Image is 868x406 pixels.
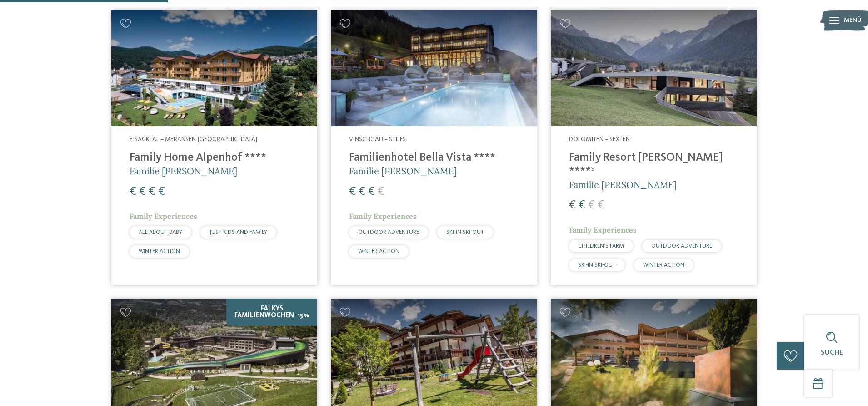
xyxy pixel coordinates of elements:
span: Eisacktal – Meransen-[GEOGRAPHIC_DATA] [130,136,257,142]
span: € [588,199,595,211]
span: OUTDOOR ADVENTURE [651,243,712,249]
span: Family Experiences [130,212,197,221]
span: € [569,199,576,211]
h4: Family Home Alpenhof **** [130,151,299,165]
span: Dolomiten – Sexten [569,136,630,142]
a: Familienhotels gesucht? Hier findet ihr die besten! Vinschgau – Stilfs Familienhotel Bella Vista ... [331,10,537,284]
h4: Familienhotel Bella Vista **** [349,151,519,165]
span: € [378,186,384,198]
span: Family Experiences [349,212,417,221]
span: Family Experiences [569,225,637,234]
img: Family Home Alpenhof **** [111,10,317,126]
span: JUST KIDS AND FAMILY [210,229,267,235]
span: € [598,199,604,211]
span: € [359,186,365,198]
span: € [158,186,165,198]
span: Familie [PERSON_NAME] [130,165,237,177]
h4: Family Resort [PERSON_NAME] ****ˢ [569,151,738,178]
img: Familienhotels gesucht? Hier findet ihr die besten! [331,10,537,126]
span: Vinschgau – Stilfs [349,136,406,142]
span: OUTDOOR ADVENTURE [358,229,419,235]
span: € [149,186,155,198]
span: WINTER ACTION [643,262,684,268]
span: Suche [821,349,843,356]
span: € [368,186,375,198]
span: WINTER ACTION [358,249,399,254]
span: € [579,199,585,211]
a: Familienhotels gesucht? Hier findet ihr die besten! Eisacktal – Meransen-[GEOGRAPHIC_DATA] Family... [111,10,317,284]
span: Familie [PERSON_NAME] [569,179,677,190]
span: CHILDREN’S FARM [578,243,624,249]
img: Family Resort Rainer ****ˢ [551,10,757,126]
span: € [130,186,136,198]
span: SKI-IN SKI-OUT [578,262,616,268]
a: Familienhotels gesucht? Hier findet ihr die besten! Dolomiten – Sexten Family Resort [PERSON_NAME... [551,10,757,284]
span: WINTER ACTION [139,249,180,254]
span: SKI-IN SKI-OUT [446,229,484,235]
span: € [349,186,356,198]
span: € [139,186,146,198]
span: Familie [PERSON_NAME] [349,165,457,177]
span: ALL ABOUT BABY [139,229,182,235]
